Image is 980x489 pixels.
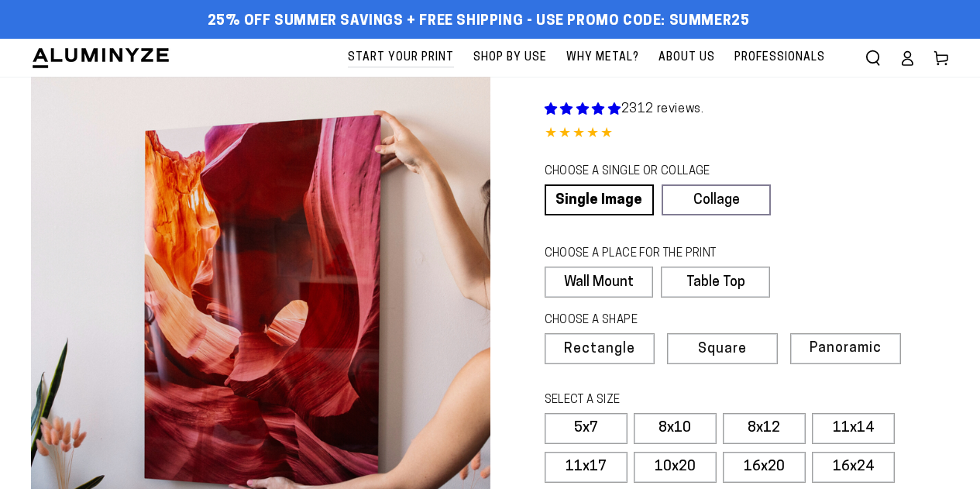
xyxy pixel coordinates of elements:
[545,246,756,263] legend: CHOOSE A PLACE FOR THE PRINT
[545,413,628,444] label: 5x7
[723,413,806,444] label: 8x12
[812,452,895,483] label: 16x24
[727,39,833,77] a: Professionals
[545,312,758,329] legend: CHOOSE A SHAPE
[698,343,747,356] span: Square
[545,184,654,215] a: Single Image
[634,452,717,483] label: 10x20
[810,341,882,356] span: Panoramic
[661,267,770,298] label: Table Top
[566,48,639,67] span: Why Metal?
[473,48,547,67] span: Shop By Use
[559,39,647,77] a: Why Metal?
[634,413,717,444] label: 8x10
[545,452,628,483] label: 11x17
[348,48,454,67] span: Start Your Print
[856,41,890,75] summary: Search our site
[662,184,771,215] a: Collage
[31,46,170,70] img: Aluminyze
[564,343,635,356] span: Rectangle
[658,48,715,67] span: About Us
[723,452,806,483] label: 16x20
[545,123,950,146] div: 4.85 out of 5.0 stars
[812,413,895,444] label: 11x14
[208,13,750,30] span: 25% off Summer Savings + Free Shipping - Use Promo Code: SUMMER25
[651,39,723,77] a: About Us
[545,392,782,409] legend: SELECT A SIZE
[545,267,654,298] label: Wall Mount
[545,164,757,181] legend: CHOOSE A SINGLE OR COLLAGE
[734,48,825,67] span: Professionals
[466,39,555,77] a: Shop By Use
[340,39,462,77] a: Start Your Print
